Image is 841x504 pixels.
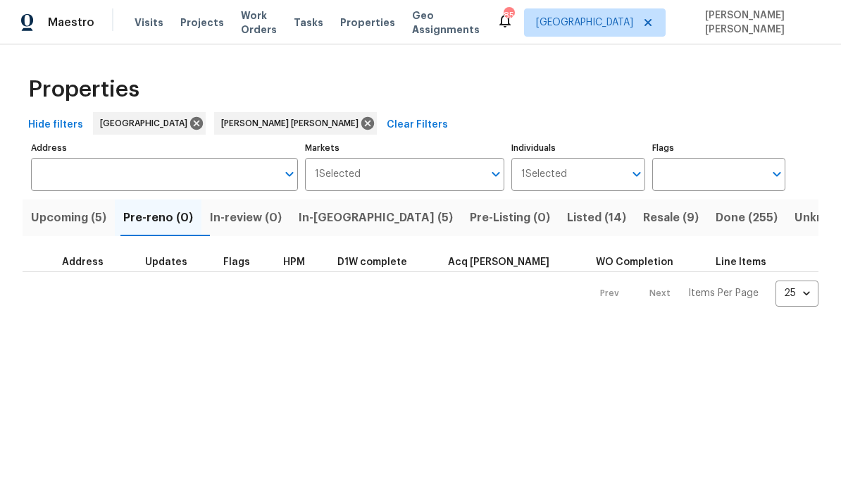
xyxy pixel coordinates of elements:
[587,281,818,307] nav: Pagination Navigation
[283,257,305,267] span: HPM
[123,208,193,228] span: Pre-reno (0)
[716,208,778,228] span: Done (255)
[280,164,299,184] button: Open
[448,257,549,267] span: Acq [PERSON_NAME]
[775,275,818,312] div: 25
[511,144,644,152] label: Individuals
[567,208,626,228] span: Listed (14)
[536,16,633,30] span: [GEOGRAPHIC_DATA]
[223,257,250,267] span: Flags
[135,16,163,30] span: Visits
[716,257,766,267] span: Line Items
[688,286,759,300] p: Items Per Page
[214,112,377,135] div: [PERSON_NAME] [PERSON_NAME]
[145,257,187,267] span: Updates
[93,112,206,135] div: [GEOGRAPHIC_DATA]
[180,16,224,30] span: Projects
[652,144,785,152] label: Flags
[699,8,820,37] span: [PERSON_NAME] [PERSON_NAME]
[23,112,89,138] button: Hide filters
[767,164,787,184] button: Open
[596,257,673,267] span: WO Completion
[521,168,567,180] span: 1 Selected
[28,116,83,134] span: Hide filters
[48,16,94,30] span: Maestro
[31,208,106,228] span: Upcoming (5)
[643,208,699,228] span: Resale (9)
[381,112,454,138] button: Clear Filters
[100,116,193,130] span: [GEOGRAPHIC_DATA]
[340,16,395,30] span: Properties
[241,8,277,37] span: Work Orders
[470,208,550,228] span: Pre-Listing (0)
[305,144,505,152] label: Markets
[31,144,298,152] label: Address
[315,168,361,180] span: 1 Selected
[299,208,453,228] span: In-[GEOGRAPHIC_DATA] (5)
[387,116,448,134] span: Clear Filters
[294,18,323,27] span: Tasks
[337,257,407,267] span: D1W complete
[210,208,282,228] span: In-review (0)
[62,257,104,267] span: Address
[504,8,513,23] div: 85
[627,164,647,184] button: Open
[486,164,506,184] button: Open
[28,82,139,97] span: Properties
[221,116,364,130] span: [PERSON_NAME] [PERSON_NAME]
[412,8,480,37] span: Geo Assignments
